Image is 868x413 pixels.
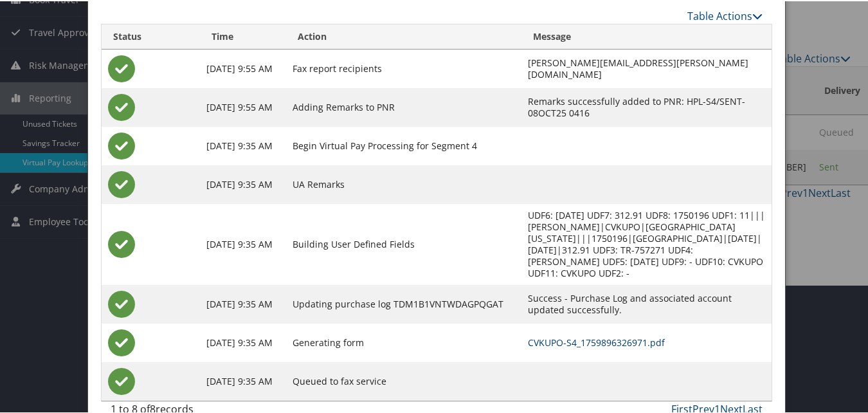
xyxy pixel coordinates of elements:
[521,87,772,125] td: Remarks successfully added to PNR: HPL-S4/SENT-08OCT25 0416
[521,23,772,48] th: Message: activate to sort column ascending
[521,203,772,284] td: UDF6: [DATE] UDF7: 312.91 UDF8: 1750196 UDF1: 11|||[PERSON_NAME]|CVKUPO|[GEOGRAPHIC_DATA][US_STAT...
[286,23,521,48] th: Action: activate to sort column ascending
[200,23,286,48] th: Time: activate to sort column ascending
[286,125,521,164] td: Begin Virtual Pay Processing for Segment 4
[200,125,286,164] td: [DATE] 9:35 AM
[102,23,200,48] th: Status: activate to sort column ascending
[286,203,521,284] td: Building User Defined Fields
[200,203,286,284] td: [DATE] 9:35 AM
[286,322,521,361] td: Generating form
[200,284,286,322] td: [DATE] 9:35 AM
[521,48,772,87] td: [PERSON_NAME][EMAIL_ADDRESS][PERSON_NAME][DOMAIN_NAME]
[528,335,665,347] a: CVKUPO-S4_1759896326971.pdf
[286,48,521,87] td: Fax report recipients
[200,164,286,203] td: [DATE] 9:35 AM
[200,361,286,399] td: [DATE] 9:35 AM
[200,322,286,361] td: [DATE] 9:35 AM
[286,87,521,125] td: Adding Remarks to PNR
[286,284,521,322] td: Updating purchase log TDM1B1VNTWDAGPQGAT
[286,164,521,203] td: UA Remarks
[200,87,286,125] td: [DATE] 9:55 AM
[200,48,286,87] td: [DATE] 9:55 AM
[687,8,763,22] a: Table Actions
[286,361,521,399] td: Queued to fax service
[521,284,772,322] td: Success - Purchase Log and associated account updated successfully.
